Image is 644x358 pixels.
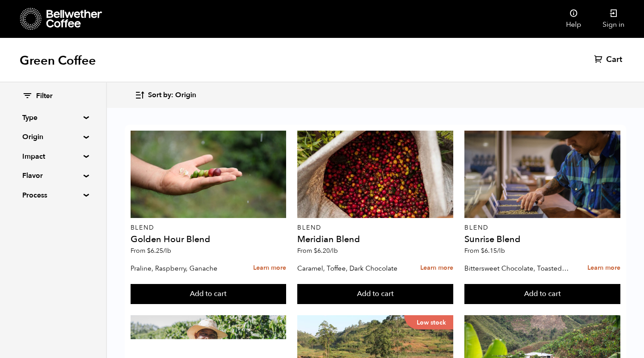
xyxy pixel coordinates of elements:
a: Learn more [253,259,286,278]
summary: Process [22,190,84,201]
bdi: 6.25 [147,247,171,255]
p: Praline, Raspberry, Ganache [131,262,237,275]
p: Blend [131,225,287,231]
p: Caramel, Toffee, Dark Chocolate [297,262,403,275]
h4: Meridian Blend [297,235,453,244]
p: Blend [297,225,453,231]
button: Add to cart [464,284,620,305]
h4: Sunrise Blend [464,235,620,244]
summary: Origin [22,132,84,142]
a: Cart [594,54,624,65]
span: $ [481,247,484,255]
summary: Flavor [22,170,84,181]
span: Filter [36,91,53,101]
summary: Impact [22,151,84,162]
bdi: 6.15 [481,247,505,255]
span: /lb [163,247,171,255]
span: $ [147,247,151,255]
h4: Golden Hour Blend [131,235,287,244]
span: Cart [606,54,622,65]
summary: Type [22,112,84,123]
span: Sort by: Origin [148,91,196,100]
button: Add to cart [297,284,453,305]
span: /lb [497,247,505,255]
bdi: 6.20 [314,247,338,255]
p: Low stock [404,315,453,329]
p: Blend [464,225,620,231]
a: Learn more [420,259,453,278]
span: From [464,247,505,255]
span: From [131,247,171,255]
p: Bittersweet Chocolate, Toasted Marshmallow, Candied Orange, Praline [464,262,570,275]
span: $ [314,247,317,255]
h1: Green Coffee [20,53,96,69]
button: Add to cart [131,284,287,305]
span: /lb [330,247,338,255]
a: Learn more [587,259,620,278]
button: Sort by: Origin [135,85,196,106]
span: From [297,247,338,255]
